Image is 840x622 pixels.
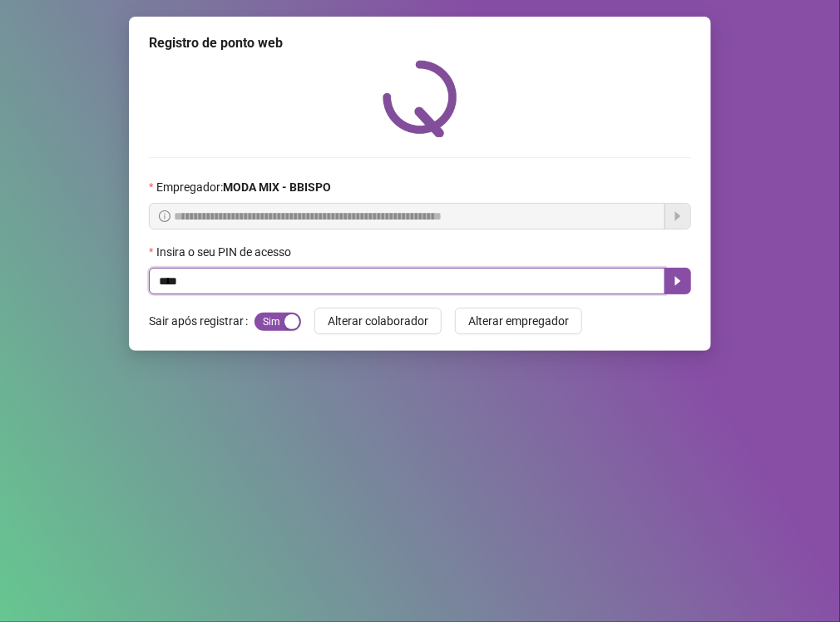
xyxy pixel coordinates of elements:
[156,178,331,196] span: Empregador :
[149,33,691,53] div: Registro de ponto web
[328,312,428,330] span: Alterar colaborador
[149,243,302,261] label: Insira o seu PIN de acesso
[314,308,442,334] button: Alterar colaborador
[455,308,582,334] button: Alterar empregador
[159,210,170,222] span: info-circle
[383,60,457,137] img: QRPoint
[671,274,684,288] span: caret-right
[223,180,331,194] strong: MODA MIX - BBISPO
[468,312,569,330] span: Alterar empregador
[149,308,254,334] label: Sair após registrar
